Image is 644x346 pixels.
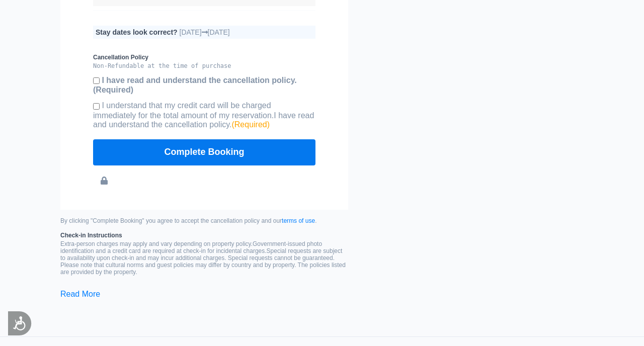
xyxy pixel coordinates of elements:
[93,76,297,94] b: I have read and understand the cancellation policy.
[93,101,314,128] label: I have read and understand the cancellation policy.
[93,54,315,61] b: Cancellation Policy
[60,240,348,262] p: Extra-person charges may apply and vary depending on property policy. Government-issued photo ide...
[93,85,133,94] span: (Required)
[60,232,348,239] b: Check-in Instructions
[282,217,315,224] a: terms of use
[60,217,348,224] small: By clicking "Complete Booking" you agree to accept the cancellation policy and our .
[93,62,315,69] pre: Non-Refundable at the time of purchase
[96,28,178,36] b: Stay dates look correct?
[180,28,230,36] span: [DATE] [DATE]
[93,101,274,119] span: I understand that my credit card will be charged immediately for the total amount of my reservation.
[60,290,100,298] a: Read More
[93,139,315,165] button: Complete Booking
[60,262,348,276] ul: Please note that cultural norms and guest policies may differ by country and by property. The pol...
[93,77,100,84] input: I have read and understand the cancellation policy.(Required)
[231,120,270,129] span: (Required)
[93,103,100,110] input: I understand that my credit card will be charged immediately for the total amount of my reservati...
